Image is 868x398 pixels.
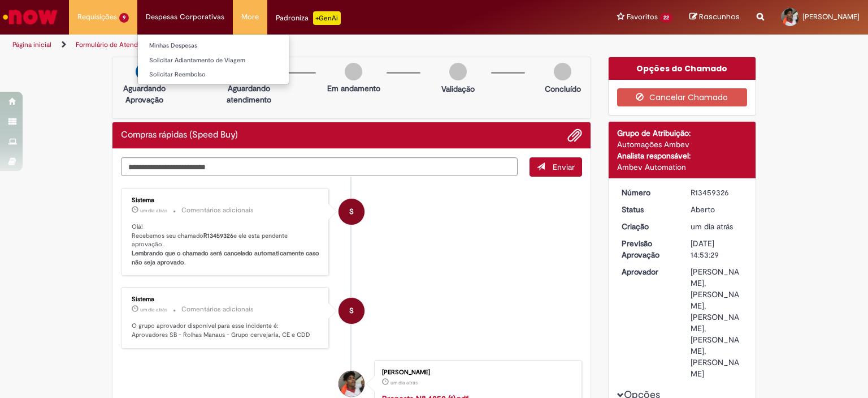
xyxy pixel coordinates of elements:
time: 28/08/2025 16:53:37 [140,306,167,313]
img: ServiceNow [1,6,59,28]
p: Olá! Recebemos seu chamado e ele esta pendente aprovação. [132,222,320,267]
dt: Aprovador [613,266,683,277]
button: Adicionar anexos [567,128,582,143]
span: Enviar [553,162,575,172]
span: More [241,11,259,23]
time: 28/08/2025 16:53:15 [390,379,418,386]
a: Minhas Despesas [138,40,289,52]
a: Rascunhos [689,12,740,23]
img: arrow-next.png [136,63,153,80]
span: [PERSON_NAME] [802,12,860,22]
div: Padroniza [276,11,341,25]
time: 28/08/2025 16:53:42 [140,207,167,214]
span: S [349,198,354,225]
a: Formulário de Atendimento [76,40,159,49]
h2: Compras rápidas (Speed Buy) Histórico de tíquete [121,130,238,140]
span: Favoritos [627,11,658,23]
ul: Trilhas de página [8,35,570,55]
span: Rascunhos [699,11,740,22]
div: [DATE] 14:53:29 [691,238,743,260]
button: Enviar [530,157,582,177]
a: Página inicial [12,40,51,49]
div: Automações Ambev [617,139,748,150]
div: 28/08/2025 16:53:29 [691,221,743,232]
dt: Número [613,187,683,198]
b: R13459326 [203,232,233,240]
img: img-circle-grey.png [345,63,362,80]
div: Sistema [132,197,320,204]
a: Solicitar Adiantamento de Viagem [138,54,289,67]
ul: Despesas Corporativas [137,34,289,84]
p: Validação [441,83,475,95]
div: System [338,199,364,225]
span: um dia atrás [140,306,167,313]
p: O grupo aprovador disponível para esse incidente é: Aprovadores SB - Rolhas Manaus - Grupo cervej... [132,322,320,339]
b: Lembrando que o chamado será cancelado automaticamente caso não seja aprovado. [132,249,321,267]
div: Ambev Automation [617,161,748,173]
div: R13459326 [691,187,743,198]
small: Comentários adicionais [181,305,254,314]
p: Aguardando atendimento [222,83,276,105]
p: Em andamento [327,83,380,94]
div: [PERSON_NAME], [PERSON_NAME], [PERSON_NAME], [PERSON_NAME], [PERSON_NAME] [691,266,743,379]
div: [PERSON_NAME] [382,369,570,376]
p: Aguardando Aprovação [117,83,172,105]
span: 22 [660,13,672,23]
p: Concluído [545,83,581,95]
div: Opções do Chamado [609,57,756,80]
div: Grupo de Atribuição: [617,127,748,139]
small: Comentários adicionais [181,206,254,215]
textarea: Digite sua mensagem aqui... [121,157,518,177]
dt: Criação [613,221,683,232]
span: S [349,297,354,324]
span: um dia atrás [691,221,733,232]
button: Cancelar Chamado [617,88,748,106]
div: Analista responsável: [617,150,748,161]
dt: Status [613,204,683,215]
span: um dia atrás [390,379,418,386]
span: Requisições [77,11,117,23]
div: Aberto [691,204,743,215]
div: Sistema [132,296,320,303]
div: ISRAEL TAITE [338,371,364,397]
div: System [338,298,364,324]
img: img-circle-grey.png [554,63,571,80]
img: img-circle-grey.png [449,63,467,80]
dt: Previsão Aprovação [613,238,683,260]
span: um dia atrás [140,207,167,214]
a: Solicitar Reembolso [138,69,289,81]
time: 28/08/2025 16:53:29 [691,221,733,232]
span: Despesas Corporativas [146,11,224,23]
p: +GenAi [313,11,341,25]
span: 9 [119,13,129,23]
